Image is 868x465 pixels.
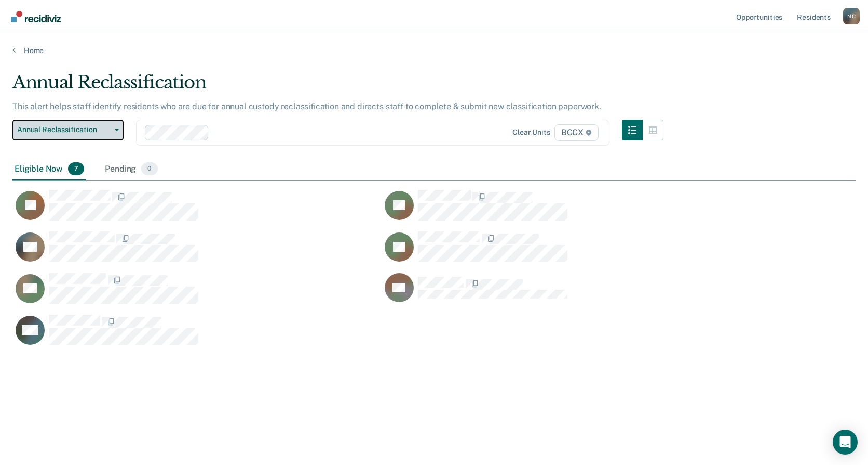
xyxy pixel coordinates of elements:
[103,158,159,181] div: Pending0
[12,189,382,231] div: CaseloadOpportunityCell-00444240
[382,231,751,273] div: CaseloadOpportunityCell-00097316
[554,124,599,141] span: BCCX
[68,162,84,176] span: 7
[12,72,663,101] div: Annual Reclassification
[12,101,601,111] p: This alert helps staff identify residents who are due for annual custody reclassification and dir...
[382,273,751,314] div: CaseloadOpportunityCell-00643231
[833,430,858,455] div: Open Intercom Messenger
[17,125,111,134] span: Annual Reclassification
[12,231,382,273] div: CaseloadOpportunityCell-00550518
[382,189,751,231] div: CaseloadOpportunityCell-00652980
[512,128,550,137] div: Clear units
[12,120,124,140] button: Annual Reclassification
[11,11,61,22] img: Recidiviz
[12,46,856,55] a: Home
[12,314,382,356] div: CaseloadOpportunityCell-00352736
[12,158,86,181] div: Eligible Now7
[843,8,860,24] div: N C
[843,8,860,24] button: Profile dropdown button
[12,273,382,314] div: CaseloadOpportunityCell-00282887
[141,162,157,176] span: 0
